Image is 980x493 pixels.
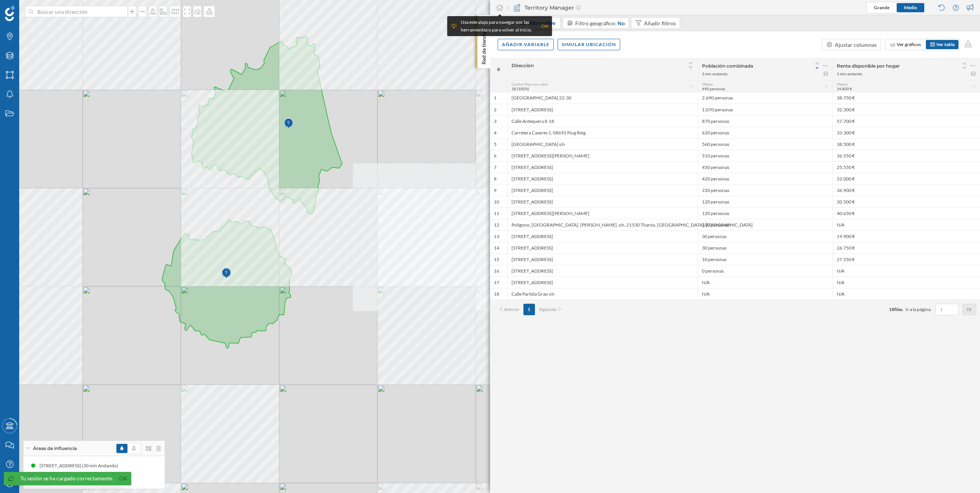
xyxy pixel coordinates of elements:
[698,219,833,230] div: 100 personas
[702,86,725,91] span: 490 personas
[897,41,921,47] span: Ver gráficos
[512,82,548,86] span: Contar filas con valor
[698,115,833,127] div: 870 personas
[833,207,980,219] div: 40.650 €
[833,219,980,230] div: N/A
[512,63,534,68] span: Dirección
[494,95,497,101] div: 1
[494,233,499,240] div: 13
[617,19,625,27] div: No
[702,82,713,86] span: Media
[837,63,900,69] span: Renta disponible por hogar
[507,92,698,104] div: [GEOGRAPHIC_DATA] 22-30
[494,210,499,217] div: 11
[833,230,980,242] div: 19.900 €
[833,196,980,207] div: 20.500 €
[494,199,499,205] div: 10
[698,150,833,161] div: 510 personas
[698,196,833,207] div: 120 personas
[833,138,980,150] div: 38.500 €
[284,116,293,131] img: Marker
[507,207,698,219] div: [STREET_ADDRESS][PERSON_NAME]
[833,92,980,104] div: 38.750 €
[644,19,676,27] div: Añadir filtros
[494,66,503,73] span: #
[702,63,753,69] span: Población combinada
[507,127,698,138] div: Carretera Caseres 1, 08692 Piug Reig
[889,306,894,312] span: 18
[494,245,499,251] div: 14
[698,207,833,219] div: 120 personas
[698,230,833,242] div: 30 personas
[833,161,980,173] div: 25.550 €
[494,153,497,159] div: 6
[698,92,833,104] div: 2.690 personas
[494,118,497,124] div: 3
[117,474,129,483] a: Ok
[507,161,698,173] div: [STREET_ADDRESS]
[507,138,698,150] div: [GEOGRAPHIC_DATA] s/n
[507,196,698,207] div: [STREET_ADDRESS]
[494,130,497,136] div: 4
[698,288,833,299] div: N/A
[837,71,862,76] div: 3 min andando
[494,187,497,194] div: 9
[15,5,43,12] span: Soporte
[698,242,833,253] div: 30 personas
[833,288,980,299] div: N/A
[222,266,231,281] img: Marker
[698,104,833,115] div: 1.070 personas
[833,265,980,276] div: N/A
[507,253,698,265] div: [STREET_ADDRESS]
[5,6,15,21] img: Geoblink Logo
[507,276,698,288] div: [STREET_ADDRESS]
[480,27,488,65] p: Red de tiendas
[512,86,529,91] span: 18 (100%)
[494,268,499,274] div: 16
[507,150,698,161] div: [STREET_ADDRESS][PERSON_NAME]
[698,265,833,276] div: 0 personas
[833,173,980,184] div: 52.000 €
[837,86,852,91] span: 34.800 €
[507,265,698,276] div: [STREET_ADDRESS]
[507,4,581,12] div: Territory Manager
[936,41,955,47] span: Ver tabla
[494,291,499,297] div: 18
[575,20,616,26] span: Filtro geográfico:
[938,306,956,313] input: 1
[835,41,877,49] div: Ajustar columnas
[833,184,980,196] div: 36.900 €
[40,462,122,470] div: [STREET_ADDRESS] (30 min Andando)
[698,184,833,196] div: 220 personas
[494,280,499,286] div: 17
[513,4,521,12] img: territory-manager.svg
[833,253,980,265] div: 27.550 €
[698,173,833,184] div: 420 personas
[698,253,833,265] div: 10 personas
[698,138,833,150] div: 560 personas
[507,219,698,230] div: Polígono, [GEOGRAPHIC_DATA]. [PERSON_NAME], s/n, 21530 Tharsis, [GEOGRAPHIC_DATA], [GEOGRAPHIC_DATA]
[507,230,698,242] div: [STREET_ADDRESS]
[874,5,889,10] span: Grande
[33,445,77,452] span: Áreas de influencia
[833,242,980,253] div: 26.750 €
[833,276,980,288] div: N/A
[541,22,548,30] div: OK
[461,18,538,34] div: Usa este atajo para navegar por las herramientas o para volver al Inicio.
[702,71,728,76] div: 3 min andando
[20,475,113,482] div: Tu sesión se ha cargado correctamente.
[507,184,698,196] div: [STREET_ADDRESS]
[507,242,698,253] div: [STREET_ADDRESS]
[894,306,902,312] span: filas
[902,306,904,312] span: .
[904,5,917,10] span: Medio
[507,173,698,184] div: [STREET_ADDRESS]
[837,82,848,86] span: Media
[698,276,833,288] div: N/A
[833,150,980,161] div: 36.550 €
[833,127,980,138] div: 33.300 €
[507,288,698,299] div: Calle Partida Grao s/n
[494,107,497,113] div: 2
[494,176,497,182] div: 8
[833,115,980,127] div: 57.700 €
